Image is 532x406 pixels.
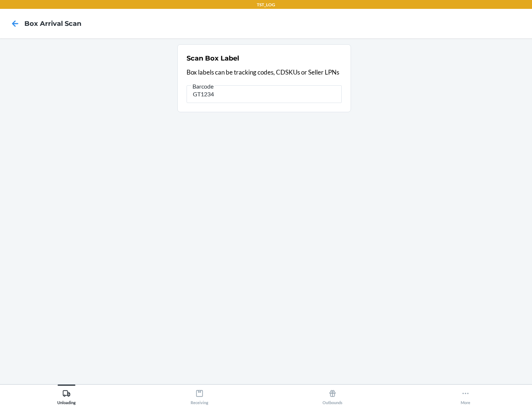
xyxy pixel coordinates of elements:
[191,386,208,405] div: Receiving
[24,19,81,28] h4: Box Arrival Scan
[187,85,342,103] input: Barcode
[133,385,266,405] button: Receiving
[187,68,342,77] p: Box labels can be tracking codes, CDSKUs or Seller LPNs
[399,385,532,405] button: More
[461,386,470,405] div: More
[266,385,399,405] button: Outbounds
[323,386,342,405] div: Outbounds
[191,83,215,90] span: Barcode
[257,1,275,8] p: TST_LOG
[187,54,239,63] h2: Scan Box Label
[57,386,76,405] div: Unloading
